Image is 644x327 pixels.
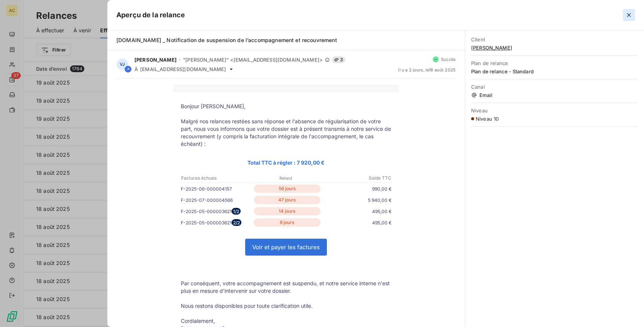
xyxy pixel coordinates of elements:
div: VJ [116,58,128,70]
p: 8 jours [254,218,320,227]
p: 990,00 € [322,185,392,193]
span: "[PERSON_NAME]" <[EMAIL_ADDRESS][DOMAIN_NAME]> [183,57,323,63]
p: F-2025-05-000003621 [181,219,252,227]
p: Factures échues [181,175,251,182]
p: 56 jours [254,185,320,193]
p: 495,00 € [322,207,392,215]
p: Cordialement, [181,317,392,325]
p: Malgré nos relances restées sans réponse et l'absence de régularisation de votre part, nous vous ... [181,118,392,148]
p: Bonjour [PERSON_NAME], [181,103,392,110]
p: Solde TTC [322,175,391,182]
span: Plan de relance - Standard [471,68,638,74]
span: Niveau 10 [476,116,499,122]
span: Canal [471,84,638,90]
iframe: Intercom live chat [618,301,636,319]
span: Email [471,92,638,98]
span: [PERSON_NAME] [471,45,638,51]
a: Voir et payer les factures [246,239,327,255]
span: 1/2 [232,208,241,215]
p: 495,00 € [322,219,392,227]
p: 5 940,00 € [322,196,392,204]
span: - [179,58,181,62]
p: 14 jours [254,207,320,215]
span: il y a 2 jours , le 18 août 2025 [398,68,456,72]
span: 3 [332,56,345,63]
span: Succès [441,57,456,62]
span: Niveau [471,107,638,114]
span: [PERSON_NAME] [134,57,177,63]
p: Nous restons disponibles pour toute clarification utile. [181,302,392,310]
span: 2/2 [232,219,241,226]
span: [DOMAIN_NAME] _ Notification de suspension de l’accompagnement et recouvrement [116,37,337,43]
p: F-2025-05-000003621 [181,207,252,215]
p: Retard [251,175,321,182]
p: F-2025-06-000004157 [181,185,252,193]
p: 47 jours [254,196,320,204]
p: Total TTC à régler : 7 920,00 € [181,158,392,167]
p: Par conséquent, votre accompagnement est suspendu, et notre service interne n'est plus en mesure ... [181,280,392,295]
h5: Aperçu de la relance [116,10,185,20]
span: [EMAIL_ADDRESS][DOMAIN_NAME] [140,66,226,72]
span: Plan de relance [471,60,638,66]
p: F-2025-07-000004566 [181,196,252,204]
span: À [134,66,138,72]
span: Client [471,36,638,42]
